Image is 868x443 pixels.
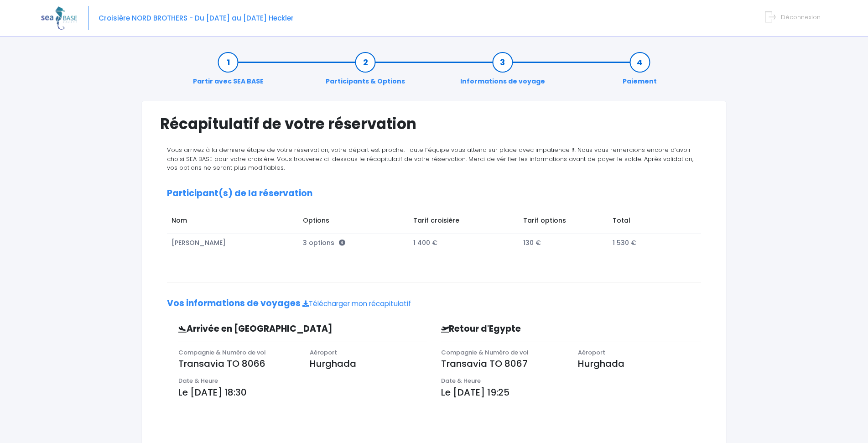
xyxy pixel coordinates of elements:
a: Partir avec SEA BASE [188,57,268,86]
h2: Participant(s) de la réservation [167,188,701,199]
a: Informations de voyage [456,57,550,86]
h2: Vos informations de voyages [167,298,701,309]
td: Options [299,211,409,233]
a: Télécharger mon récapitulatif [302,299,411,308]
p: Transavia TO 8067 [441,357,564,370]
span: Date & Heure [441,376,481,385]
span: Croisière NORD BROTHERS - Du [DATE] au [DATE] Heckler [99,13,294,23]
td: Tarif options [519,211,608,233]
h3: Arrivée en [GEOGRAPHIC_DATA] [172,324,369,334]
span: Compagnie & Numéro de vol [441,348,529,357]
p: Le [DATE] 19:25 [441,386,702,399]
td: 130 € [519,234,608,252]
h1: Récapitulatif de votre réservation [160,115,708,133]
p: Hurghada [578,357,701,370]
p: Hurghada [310,357,427,370]
span: Date & Heure [178,376,218,385]
td: Total [608,211,692,233]
td: 1 530 € [608,234,692,252]
td: Nom [167,211,299,233]
span: Aéroport [310,348,337,357]
p: Le [DATE] 18:30 [178,386,427,399]
h3: Retour d'Egypte [434,324,639,334]
span: 3 options [303,238,345,247]
p: Transavia TO 8066 [178,357,296,370]
td: [PERSON_NAME] [167,234,299,252]
td: Tarif croisière [409,211,519,233]
a: Participants & Options [321,57,410,86]
span: Déconnexion [781,13,821,21]
a: Paiement [618,57,661,86]
span: Aéroport [578,348,605,357]
span: Vous arrivez à la dernière étape de votre réservation, votre départ est proche. Toute l’équipe vo... [167,146,693,172]
td: 1 400 € [409,234,519,252]
span: Compagnie & Numéro de vol [178,348,266,357]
